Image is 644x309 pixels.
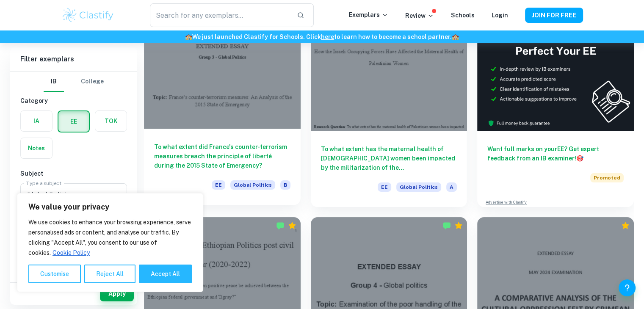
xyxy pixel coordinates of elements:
button: IA [21,111,52,131]
h6: Filter exemplars [10,47,137,71]
button: Help and Feedback [619,279,636,296]
a: Login [492,12,508,19]
img: Marked [442,221,451,230]
span: 🏫 [185,33,192,40]
p: We use cookies to enhance your browsing experience, serve personalised ads or content, and analys... [28,217,192,258]
p: Review [405,11,434,20]
span: 🏫 [452,33,459,40]
a: To what extent has the maternal health of [DEMOGRAPHIC_DATA] women been impacted by the militariz... [311,14,467,207]
button: Apply [100,286,134,301]
button: IB [44,72,64,92]
span: Global Politics [230,180,275,190]
span: EE [212,180,225,190]
img: Thumbnail [477,14,634,131]
a: Advertise with Clastify [486,199,527,205]
span: 🎯 [576,155,583,162]
h6: Want full marks on your EE ? Get expert feedback from an IB examiner! [487,144,624,163]
button: Customise [28,265,81,283]
span: EE [378,182,391,192]
img: Clastify logo [61,7,115,24]
h6: Subject [20,169,127,178]
button: JOIN FOR FREE [525,8,583,23]
button: College [81,72,104,92]
div: We value your privacy [17,193,203,292]
a: To what extent did France's counter-terrorism measures breach the principle of liberté during the... [144,14,301,207]
button: Open [112,189,124,201]
div: Premium [454,221,463,230]
a: here [321,33,334,40]
img: Marked [276,221,285,230]
span: A [446,182,457,192]
a: Want full marks on yourEE? Get expert feedback from an IB examiner!PromotedAdvertise with Clastify [477,14,634,207]
button: Accept All [139,265,192,283]
h6: Category [20,96,127,105]
h6: To what extent did France's counter-terrorism measures breach the principle of liberté during the... [154,142,290,170]
button: Reject All [84,265,135,283]
span: Global Politics [396,182,441,192]
h6: To what extent has the maternal health of [DEMOGRAPHIC_DATA] women been impacted by the militariz... [321,144,457,172]
button: EE [58,111,89,132]
h6: We just launched Clastify for Schools. Click to learn how to become a school partner. [2,32,642,41]
div: Premium [621,221,630,230]
a: Schools [451,12,475,19]
div: Filter type choice [44,72,104,92]
button: TOK [95,111,127,131]
span: Promoted [590,173,624,182]
label: Type a subject [26,179,61,187]
div: Premium [288,221,296,230]
button: Notes [21,138,52,158]
p: Exemplars [349,10,388,19]
a: Cookie Policy [52,249,90,257]
span: B [280,180,290,190]
p: We value your privacy [28,202,192,212]
input: Search for any exemplars... [150,3,290,27]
